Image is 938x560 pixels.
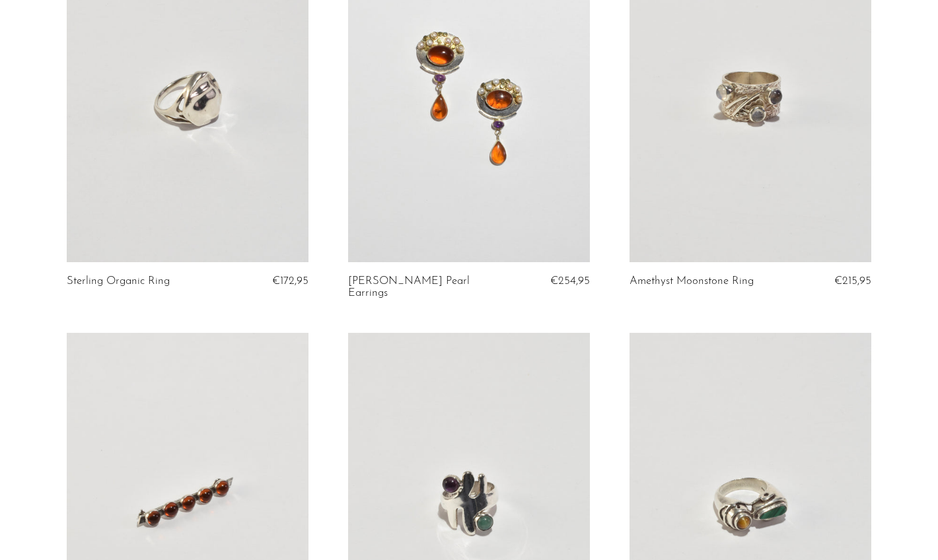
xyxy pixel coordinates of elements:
span: €215,95 [834,275,871,287]
a: Amethyst Moonstone Ring [630,275,754,287]
span: €254,95 [550,275,590,287]
a: Sterling Organic Ring [67,275,170,287]
a: [PERSON_NAME] Pearl Earrings [348,275,509,300]
span: €172,95 [272,275,308,287]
